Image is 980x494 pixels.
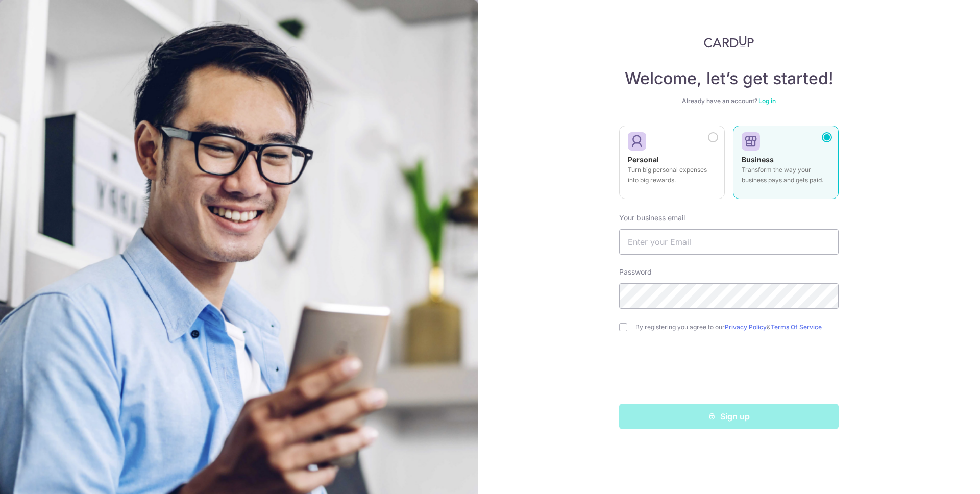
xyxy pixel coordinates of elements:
[758,97,776,105] a: Log in
[619,267,652,277] label: Password
[619,97,839,105] div: Already have an account?
[619,213,685,223] label: Your business email
[742,165,830,185] p: Transform the way your business pays and gets paid.
[619,229,839,255] input: Enter your Email
[628,165,716,185] p: Turn big personal expenses into big rewards.
[651,352,806,391] iframe: reCAPTCHA
[725,323,767,331] a: Privacy Policy
[704,36,754,48] img: CardUp Logo
[635,323,839,331] label: By registering you agree to our &
[742,155,774,164] strong: Business
[619,68,839,89] h4: Welcome, let’s get started!
[771,323,822,331] a: Terms Of Service
[619,126,725,205] a: Personal Turn big personal expenses into big rewards.
[733,126,839,205] a: Business Transform the way your business pays and gets paid.
[628,155,659,164] strong: Personal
